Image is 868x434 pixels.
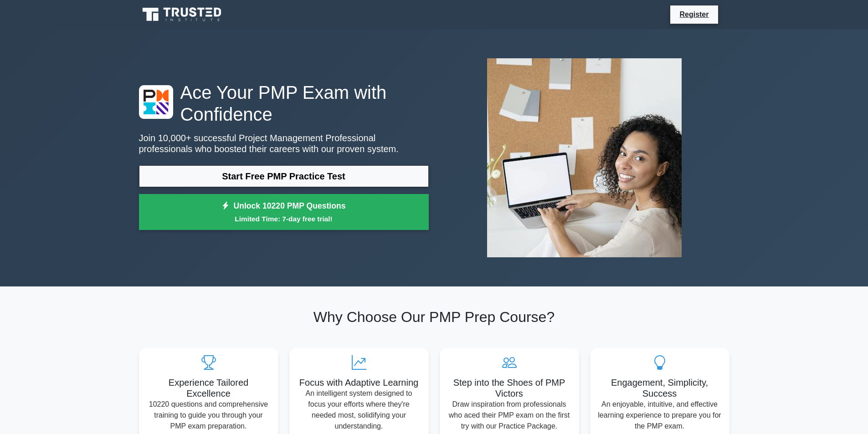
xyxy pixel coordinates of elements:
[674,9,714,20] a: Register
[146,377,271,399] h5: Experience Tailored Excellence
[139,133,429,154] p: Join 10,000+ successful Project Management Professional professionals who boosted their careers w...
[297,377,421,388] h5: Focus with Adaptive Learning
[447,377,572,399] h5: Step into the Shoes of PMP Victors
[139,165,429,187] a: Start Free PMP Practice Test
[597,399,722,432] p: An enjoyable, intuitive, and effective learning experience to prepare you for the PMP exam.
[139,308,729,326] h2: Why Choose Our PMP Prep Course?
[139,194,429,230] a: Unlock 10220 PMP QuestionsLimited Time: 7-day free trial!
[146,399,271,432] p: 10220 questions and comprehensive training to guide you through your PMP exam preparation.
[139,82,429,125] h1: Ace Your PMP Exam with Confidence
[297,388,421,432] p: An intelligent system designed to focus your efforts where they're needed most, solidifying your ...
[447,399,572,432] p: Draw inspiration from professionals who aced their PMP exam on the first try with our Practice Pa...
[597,377,722,399] h5: Engagement, Simplicity, Success
[150,214,417,224] small: Limited Time: 7-day free trial!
